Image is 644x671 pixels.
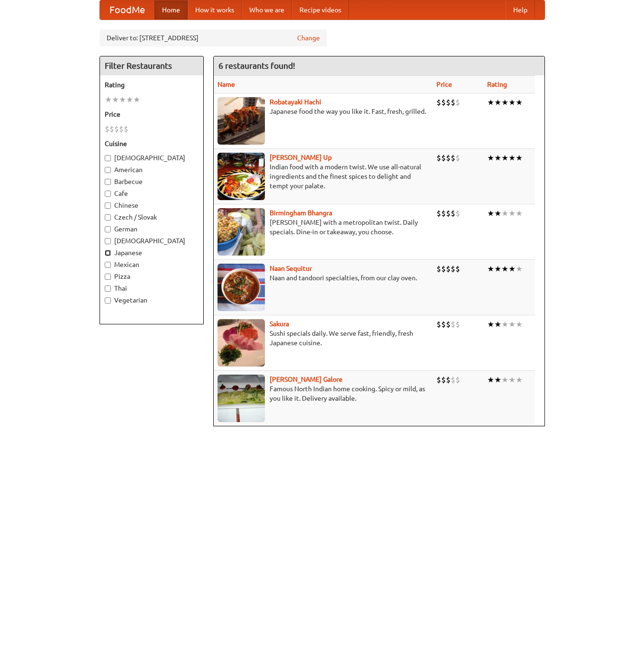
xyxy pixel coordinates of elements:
[105,191,111,197] input: Cafe
[114,124,119,134] li: $
[242,0,292,19] a: Who we are
[105,260,199,269] label: Mexican
[105,153,199,163] label: [DEMOGRAPHIC_DATA]
[487,208,494,219] li: ★
[105,226,111,232] input: German
[501,264,508,274] li: ★
[436,375,441,385] li: $
[105,297,111,303] input: Vegetarian
[270,98,321,106] a: Robatayaki Hachi
[455,153,460,163] li: $
[218,264,265,311] img: naansequitur.jpg
[455,319,460,330] li: $
[501,97,508,108] li: ★
[188,0,242,19] a: How it works
[487,97,494,108] li: ★
[436,153,441,163] li: $
[105,124,109,134] li: $
[105,295,199,305] label: Vegetarian
[100,0,154,19] a: FoodMe
[487,319,494,330] li: ★
[124,124,128,134] li: $
[218,218,429,237] p: [PERSON_NAME] with a metropolitan twist. Daily specials. Dine-in or takeaway, you choose.
[441,319,446,330] li: $
[494,208,501,219] li: ★
[508,375,516,385] li: ★
[218,273,429,283] p: Naan and tandoori specialties, from our clay oven.
[446,375,451,385] li: $
[451,97,455,108] li: $
[446,264,451,274] li: $
[105,262,111,268] input: Mexican
[501,208,508,219] li: ★
[105,167,111,173] input: American
[119,94,126,105] li: ★
[506,0,535,19] a: Help
[105,236,199,246] label: [DEMOGRAPHIC_DATA]
[487,264,494,274] li: ★
[446,319,451,330] li: $
[105,248,199,257] label: Japanese
[105,94,112,105] li: ★
[270,265,312,272] a: Naan Sequitur
[218,153,265,200] img: curryup.jpg
[218,329,429,348] p: Sushi specials daily. We serve fast, friendly, fresh Japanese cuisine.
[218,81,235,88] a: Name
[508,97,516,108] li: ★
[100,29,327,46] div: Deliver to: [STREET_ADDRESS]
[436,264,441,274] li: $
[100,56,203,75] h4: Filter Restaurants
[436,319,441,330] li: $
[109,124,114,134] li: $
[441,208,446,219] li: $
[105,165,199,175] label: American
[119,124,124,134] li: $
[494,375,501,385] li: ★
[501,375,508,385] li: ★
[270,154,332,161] a: [PERSON_NAME] Up
[455,264,460,274] li: $
[455,208,460,219] li: $
[516,97,523,108] li: ★
[105,250,111,256] input: Japanese
[455,375,460,385] li: $
[441,264,446,274] li: $
[126,94,133,105] li: ★
[297,33,320,43] a: Change
[218,61,295,70] ng-pluralize: 6 restaurants found!
[494,264,501,274] li: ★
[133,94,140,105] li: ★
[105,238,111,244] input: [DEMOGRAPHIC_DATA]
[494,153,501,163] li: ★
[105,110,199,119] h5: Price
[451,208,455,219] li: $
[451,264,455,274] li: $
[105,189,199,198] label: Cafe
[436,208,441,219] li: $
[451,375,455,385] li: $
[436,97,441,108] li: $
[292,0,349,19] a: Recipe videos
[516,319,523,330] li: ★
[105,179,111,185] input: Barbecue
[516,208,523,219] li: ★
[270,320,289,328] b: Sakura
[508,208,516,219] li: ★
[105,155,111,161] input: [DEMOGRAPHIC_DATA]
[451,153,455,163] li: $
[154,0,188,19] a: Home
[508,319,516,330] li: ★
[105,285,111,292] input: Thai
[487,153,494,163] li: ★
[270,376,343,383] a: [PERSON_NAME] Galore
[218,208,265,256] img: bhangra.jpg
[446,208,451,219] li: $
[451,319,455,330] li: $
[516,264,523,274] li: ★
[218,162,429,191] p: Indian food with a modern twist. We use all-natural ingredients and the finest spices to delight ...
[487,375,494,385] li: ★
[455,97,460,108] li: $
[218,97,265,145] img: robatayaki.jpg
[105,272,199,281] label: Pizza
